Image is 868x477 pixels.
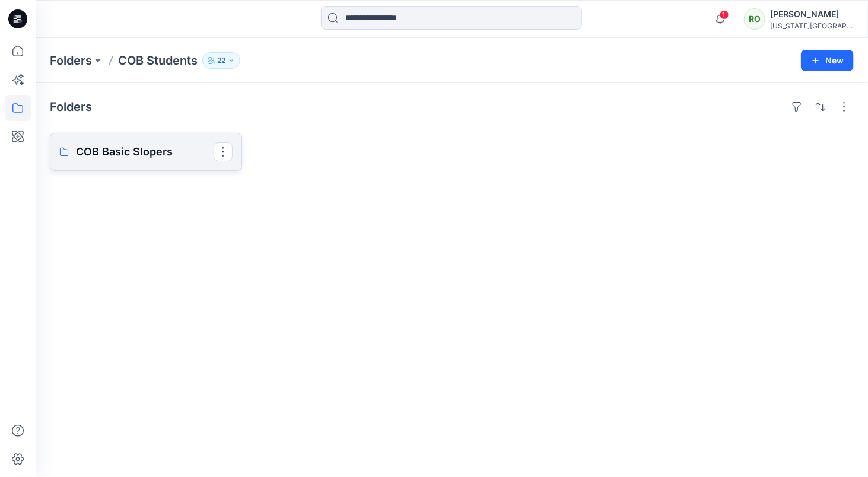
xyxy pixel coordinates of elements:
[217,54,225,67] p: 22
[770,21,853,30] div: [US_STATE][GEOGRAPHIC_DATA]...
[76,144,214,160] p: COB Basic Slopers
[50,133,242,171] a: COB Basic Slopers
[50,100,92,114] h4: Folders
[202,52,240,69] button: 22
[50,52,92,69] a: Folders
[770,7,853,21] div: [PERSON_NAME]
[118,52,198,69] p: COB Students
[720,10,729,20] span: 1
[801,50,854,71] button: New
[744,8,765,30] div: RO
